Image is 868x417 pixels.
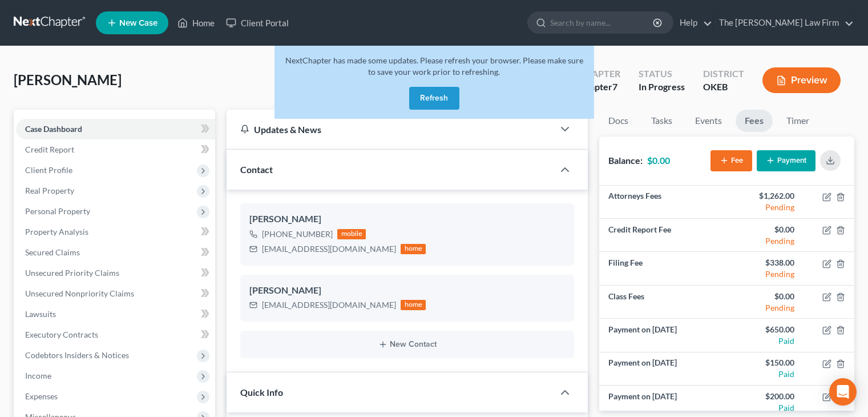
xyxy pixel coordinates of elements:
[401,300,426,310] div: home
[639,67,685,81] div: Status
[703,81,744,94] div: OKEB
[262,228,333,240] div: [PHONE_NUMBER]
[409,87,459,110] button: Refresh
[25,145,74,154] span: Credit Report
[119,19,158,27] span: New Case
[550,12,655,33] input: Search by name...
[16,139,215,160] a: Credit Report
[25,206,90,216] span: Personal Property
[674,13,712,33] a: Help
[762,67,841,93] button: Preview
[736,291,794,302] div: $0.00
[172,13,220,33] a: Home
[262,299,396,311] div: [EMAIL_ADDRESS][DOMAIN_NAME]
[736,402,794,414] div: Paid
[736,202,794,213] div: Pending
[599,285,726,318] td: Class Fees
[25,268,119,278] span: Unsecured Priority Claims
[736,335,794,347] div: Paid
[642,110,681,132] a: Tasks
[16,283,215,304] a: Unsecured Nonpriority Claims
[599,352,726,385] td: Payment on [DATE]
[777,110,818,132] a: Timer
[599,252,726,285] td: Filing Fee
[829,378,857,406] div: Open Intercom Messenger
[240,387,283,398] span: Quick Info
[639,81,685,94] div: In Progress
[25,124,82,134] span: Case Dashboard
[757,150,815,171] button: Payment
[16,119,215,139] a: Case Dashboard
[736,257,794,268] div: $338.00
[647,155,670,166] strong: $0.00
[736,391,794,402] div: $200.00
[25,227,88,236] span: Property Analysis
[25,350,129,360] span: Codebtors Insiders & Notices
[249,340,565,349] button: New Contact
[25,309,56,319] span: Lawsuits
[736,268,794,280] div: Pending
[736,224,794,235] div: $0.00
[16,263,215,283] a: Unsecured Priority Claims
[599,319,726,352] td: Payment on [DATE]
[25,371,51,380] span: Income
[686,110,731,132] a: Events
[736,302,794,314] div: Pending
[249,212,565,226] div: [PERSON_NAME]
[713,13,854,33] a: The [PERSON_NAME] Law Firm
[703,67,744,81] div: District
[240,123,540,135] div: Updates & News
[337,229,366,239] div: mobile
[249,284,565,298] div: [PERSON_NAME]
[579,81,620,94] div: Chapter
[599,186,726,219] td: Attorneys Fees
[16,304,215,324] a: Lawsuits
[240,164,273,175] span: Contact
[25,165,72,175] span: Client Profile
[14,71,122,88] span: [PERSON_NAME]
[25,186,74,195] span: Real Property
[16,324,215,345] a: Executory Contracts
[401,244,426,254] div: home
[599,219,726,252] td: Credit Report Fee
[25,288,134,298] span: Unsecured Nonpriority Claims
[608,155,643,166] strong: Balance:
[710,150,752,171] button: Fee
[262,243,396,255] div: [EMAIL_ADDRESS][DOMAIN_NAME]
[736,357,794,368] div: $150.00
[25,247,80,257] span: Secured Claims
[220,13,294,33] a: Client Portal
[736,368,794,380] div: Paid
[599,110,637,132] a: Docs
[736,324,794,335] div: $650.00
[736,110,773,132] a: Fees
[16,222,215,242] a: Property Analysis
[285,55,583,77] span: NextChapter has made some updates. Please refresh your browser. Please make sure to save your wor...
[25,391,58,401] span: Expenses
[25,330,98,339] span: Executory Contracts
[16,242,215,263] a: Secured Claims
[736,190,794,202] div: $1,262.00
[612,81,617,92] span: 7
[736,235,794,247] div: Pending
[579,67,620,81] div: Chapter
